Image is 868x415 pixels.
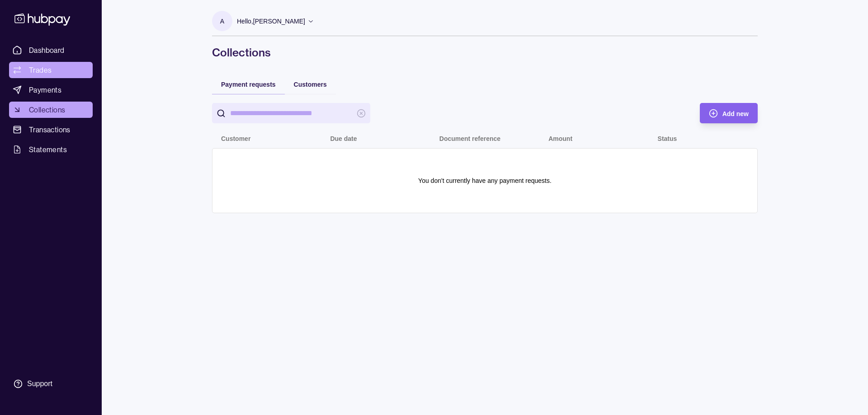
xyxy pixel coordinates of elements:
a: Transactions [9,121,93,138]
span: Trades [29,65,52,75]
span: Dashboard [29,45,65,56]
a: Trades [9,62,93,78]
span: Customers [294,81,327,88]
span: Statements [29,144,67,155]
a: Dashboard [9,42,93,58]
span: Payments [29,84,61,95]
p: Hello, [PERSON_NAME] [237,16,305,26]
button: Add new [700,103,758,123]
span: Add new [722,110,749,117]
p: A [220,16,224,26]
p: Status [658,135,677,142]
p: Document reference [439,135,500,142]
input: search [230,103,352,123]
p: Amount [548,135,572,142]
p: Customer [221,135,250,142]
a: Support [9,374,93,393]
h1: Collections [212,45,758,60]
a: Collections [9,102,93,118]
span: Transactions [29,124,71,135]
div: Support [27,379,52,389]
span: Payment requests [221,81,276,88]
p: You don't currently have any payment requests. [418,176,552,186]
p: Due date [330,135,357,142]
a: Payments [9,82,93,98]
a: Statements [9,141,93,158]
span: Collections [29,104,65,115]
